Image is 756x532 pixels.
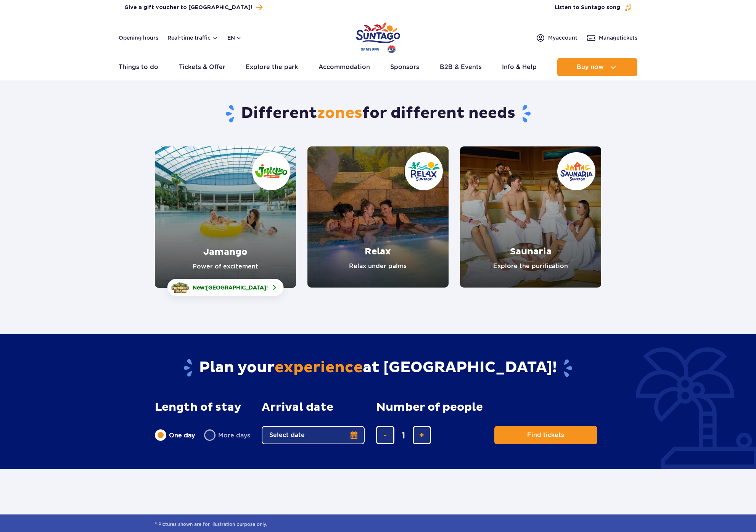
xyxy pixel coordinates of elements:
[155,358,602,378] h2: Plan your at [GEOGRAPHIC_DATA]!
[119,34,158,42] a: Opening hours
[193,284,268,291] span: New: !
[155,401,241,414] span: Length of stay
[555,4,632,11] button: Listen to Suntago song
[155,401,602,444] form: Planning your visit to Park of Poland
[167,279,283,296] a: New:[GEOGRAPHIC_DATA]!
[440,58,482,76] a: B2B & Events
[587,33,637,42] a: Managetickets
[356,19,400,54] a: Park of Poland
[536,33,577,42] a: Myaccount
[262,426,365,444] button: Select date
[376,401,483,414] span: Number of people
[599,34,637,42] span: Manage tickets
[124,4,252,11] span: Give a gift voucher to [GEOGRAPHIC_DATA]!
[179,58,225,76] a: Tickets & Offer
[318,58,370,76] a: Accommodation
[204,427,250,443] label: More days
[502,58,537,76] a: Info & Help
[413,426,431,444] button: add ticket
[394,426,413,444] input: number of tickets
[376,426,394,444] button: remove ticket
[206,284,266,291] span: [GEOGRAPHIC_DATA]
[577,64,604,71] span: Buy now
[262,401,333,414] span: Arrival date
[124,2,262,13] a: Give a gift voucher to [GEOGRAPHIC_DATA]!
[119,58,158,76] a: Things to do
[555,4,620,11] span: Listen to Suntago song
[527,432,564,439] span: Find tickets
[557,58,637,76] button: Buy now
[390,58,419,76] a: Sponsors
[155,104,602,124] h1: Different for different needs
[548,34,577,42] span: My account
[227,34,242,42] button: en
[275,358,363,377] span: experience
[460,146,601,288] a: Saunaria
[155,521,602,528] span: * Pictures shown are for illustration purpose only.
[317,104,362,123] span: zones
[155,427,195,443] label: One day
[307,146,449,288] a: Relax
[167,35,218,41] button: Real-time traffic
[494,426,597,444] button: Find tickets
[246,58,298,76] a: Explore the park
[155,146,296,288] a: Jamango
